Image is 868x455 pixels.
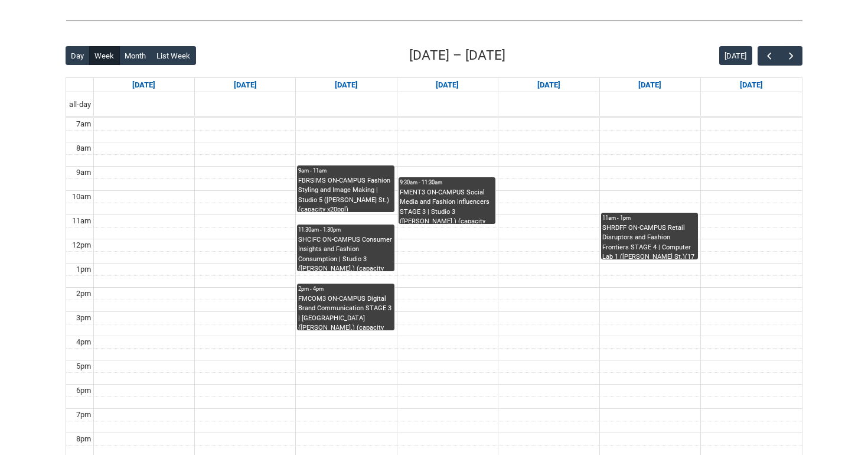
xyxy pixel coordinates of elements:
button: Next Week [780,46,802,66]
div: 7am [74,118,93,130]
div: 12pm [70,239,93,251]
div: 9:30am - 11:30am [400,178,494,187]
div: FBRSIMS ON-CAMPUS Fashion Styling and Image Making | Studio 5 ([PERSON_NAME] St.) (capacity x20ppl) [298,176,393,212]
a: Go to October 30, 2025 [535,78,563,92]
div: 8pm [74,433,93,445]
div: 6pm [74,385,93,396]
button: Week [89,46,120,65]
div: FMENT3 ON-CAMPUS Social Media and Fashion Influencers STAGE 3 | Studio 3 ([PERSON_NAME].) (capaci... [400,188,494,224]
button: Day [66,46,90,65]
div: 10am [70,191,93,203]
div: 11am [70,215,93,227]
a: Go to October 27, 2025 [231,78,259,92]
div: 2pm - 4pm [298,285,393,293]
a: Go to October 31, 2025 [636,78,664,92]
button: Month [119,46,152,65]
div: 9am [74,167,93,178]
div: 11:30am - 1:30pm [298,226,393,234]
a: Go to October 29, 2025 [433,78,461,92]
a: Go to November 1, 2025 [738,78,765,92]
span: all-day [67,99,93,110]
div: FMCOM3 ON-CAMPUS Digital Brand Communication STAGE 3 | [GEOGRAPHIC_DATA] ([PERSON_NAME].) (capaci... [298,294,393,330]
div: 1pm [74,264,93,275]
div: 5pm [74,360,93,372]
button: Previous Week [758,46,780,66]
div: SHRDFF ON-CAMPUS Retail Disruptors and Fashion Frontiers STAGE 4 | Computer Lab 1 ([PERSON_NAME] ... [602,223,697,259]
div: 4pm [74,336,93,348]
div: 7pm [74,409,93,421]
img: REDU_GREY_LINE [66,14,802,27]
button: List Week [151,46,196,65]
div: 2pm [74,288,93,300]
a: Go to October 26, 2025 [130,78,158,92]
div: 8am [74,142,93,154]
div: 11am - 1pm [602,214,697,222]
div: SHCIFC ON-CAMPUS Consumer Insights and Fashion Consumption | Studio 3 ([PERSON_NAME].) (capacity ... [298,235,393,271]
button: [DATE] [719,46,752,65]
h2: [DATE] – [DATE] [409,45,505,66]
div: 9am - 11am [298,167,393,175]
a: Go to October 28, 2025 [332,78,360,92]
div: 3pm [74,312,93,324]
